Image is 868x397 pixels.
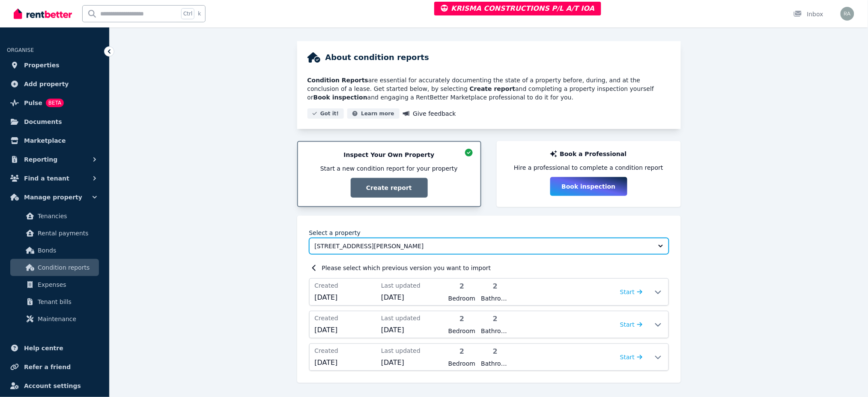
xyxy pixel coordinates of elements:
[24,192,82,202] span: Manage property
[320,164,458,173] span: Start a new condition report for your property
[448,346,476,357] span: 2
[481,314,510,324] span: 2
[307,108,344,119] button: Got it!
[7,170,102,187] button: Find a tenant
[448,359,476,368] span: Bedroom
[24,98,42,108] span: Pulse
[24,381,81,391] span: Account settings
[315,292,376,303] span: [DATE]
[10,208,99,225] a: Tenancies
[344,150,435,159] p: Inspect Your Own Property
[481,281,510,292] span: 2
[24,173,69,183] span: Find a tenant
[315,358,376,368] span: [DATE]
[7,189,102,206] button: Manage property
[38,314,95,324] span: Maintenance
[10,242,99,259] a: Bonds
[38,262,95,273] span: Condition reports
[470,85,516,92] strong: Create report
[14,7,72,20] img: RentBetter
[38,228,95,238] span: Rental payments
[307,76,671,102] p: are essential for accurately documenting the state of a property before, during, and at the concl...
[38,245,95,256] span: Bonds
[7,132,102,149] a: Marketplace
[315,314,376,322] span: Created
[307,77,368,84] strong: Condition Reports
[7,94,102,111] a: PulseBETA
[315,325,376,335] span: [DATE]
[620,289,635,295] span: Start
[38,211,95,221] span: Tenancies
[841,7,854,21] img: Rochelle Alvarez
[7,151,102,168] button: Reporting
[448,294,476,303] span: Bedroom
[381,346,443,355] span: Last updated
[24,343,63,353] span: Help centre
[325,51,430,63] h2: About condition reports
[481,327,510,335] span: Bathroom
[181,8,194,19] span: Ctrl
[448,314,476,324] span: 2
[7,57,102,74] a: Properties
[38,297,95,307] span: Tenant bills
[24,135,66,146] span: Marketplace
[46,99,64,107] span: BETA
[514,163,663,172] span: Hire a professional to complete a condition report
[7,47,34,53] span: ORGANISE
[315,346,376,355] span: Created
[403,108,456,119] a: Give feedback
[381,358,443,368] span: [DATE]
[560,150,626,158] p: Book a Professional
[10,276,99,293] a: Expenses
[24,362,71,372] span: Refer a friend
[381,281,443,290] span: Last updated
[620,321,635,328] span: Start
[313,94,367,101] strong: Book inspection
[381,314,443,322] span: Last updated
[7,377,102,394] a: Account settings
[38,280,95,290] span: Expenses
[481,294,510,303] span: Bathroom
[441,4,595,12] span: KRISMA CONSTRUCTIONS P/L A/T IOA
[315,242,651,250] span: [STREET_ADDRESS][PERSON_NAME]
[309,229,361,236] label: Select a property
[448,281,476,292] span: 2
[24,79,69,89] span: Add property
[10,293,99,310] a: Tenant bills
[7,113,102,130] a: Documents
[481,346,510,357] span: 2
[309,238,669,254] button: [STREET_ADDRESS][PERSON_NAME]
[7,340,102,357] a: Help centre
[550,177,627,196] button: Book inspection
[322,264,491,272] p: Please select which previous version you want to import
[347,108,399,119] button: Learn more
[10,310,99,328] a: Maintenance
[7,358,102,376] a: Refer a friend
[315,281,376,290] span: Created
[620,354,635,361] span: Start
[381,325,443,335] span: [DATE]
[7,75,102,93] a: Add property
[481,359,510,368] span: Bathroom
[381,292,443,303] span: [DATE]
[793,10,823,18] div: Inbox
[448,327,476,335] span: Bedroom
[10,259,99,276] a: Condition reports
[24,60,60,70] span: Properties
[198,10,201,17] span: k
[24,154,57,165] span: Reporting
[10,225,99,242] a: Rental payments
[24,117,62,127] span: Documents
